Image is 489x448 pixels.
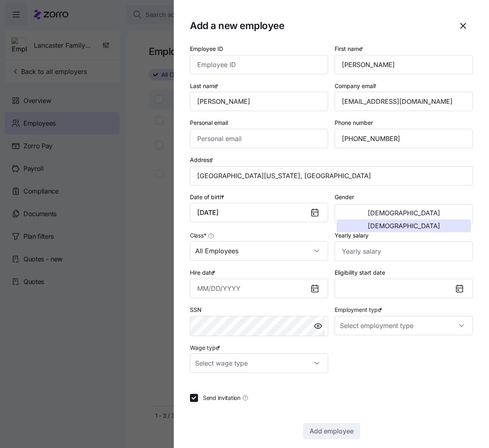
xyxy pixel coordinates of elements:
label: Yearly salary [335,231,369,240]
h1: Add a new employee [190,19,447,32]
label: Gender [335,193,354,202]
label: Date of birth [190,193,226,202]
input: Company email [335,92,473,111]
label: Eligibility start date [335,268,385,277]
button: Add employee [303,423,360,439]
input: Yearly salary [335,242,473,261]
span: Add employee [310,426,354,436]
input: Phone number [335,129,473,148]
label: Wage type [190,343,222,352]
label: Company email [335,82,378,90]
label: Employee ID [190,44,223,53]
input: Last name [190,92,328,111]
span: Send invitation [203,394,240,402]
label: Hire date [190,268,217,277]
input: Class [190,241,328,261]
span: Class * [190,231,206,240]
span: [DEMOGRAPHIC_DATA] [368,210,440,216]
label: Address [190,156,215,164]
input: Select wage type [190,353,328,373]
label: First name [335,44,365,53]
label: Personal email [190,118,228,127]
label: Last name [190,82,220,90]
input: Address [190,166,473,185]
input: MM/DD/YYYY [190,203,328,222]
input: Employee ID [190,55,328,74]
label: SSN [190,305,202,314]
label: Phone number [335,118,373,127]
span: [DEMOGRAPHIC_DATA] [368,223,440,229]
input: Personal email [190,129,328,148]
input: First name [335,55,473,74]
input: MM/DD/YYYY [190,279,328,298]
input: Select employment type [335,316,473,335]
label: Employment type [335,305,384,314]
